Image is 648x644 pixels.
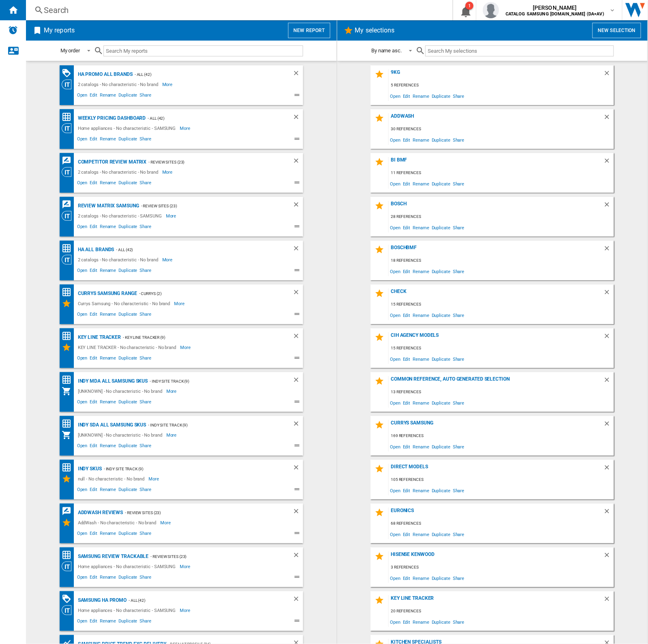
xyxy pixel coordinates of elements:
span: Edit [402,573,412,584]
span: More [162,255,174,265]
span: More [180,123,192,133]
span: Duplicate [117,486,138,495]
span: More [174,299,186,308]
span: Open [389,310,402,321]
span: Share [138,91,153,101]
span: Rename [99,354,117,364]
span: Rename [99,91,117,101]
div: KEY LINE TRACKER - No characteristic - No brand [76,342,180,352]
span: Open [76,573,89,583]
span: Edit [88,354,99,364]
div: Category View [62,167,76,177]
span: Share [452,616,466,627]
div: - Currys (2) [137,289,276,299]
div: Common reference, auto generated selection [389,376,603,387]
span: Rename [411,266,430,277]
span: Edit [88,223,99,233]
span: More [160,518,172,528]
span: Rename [99,617,117,627]
span: Duplicate [431,616,452,627]
div: Delete [603,464,614,475]
div: Home appliances - No characteristic - SAMSUNG [76,562,180,571]
span: More [149,474,160,484]
div: Home appliances - No characteristic - SAMSUNG [76,123,180,133]
div: Price Matrix [62,550,76,560]
span: Open [76,442,89,452]
span: Duplicate [431,310,452,321]
span: More [166,386,178,396]
span: Edit [402,441,412,452]
span: Share [138,223,153,233]
span: Share [452,310,466,321]
span: Open [389,90,402,101]
span: Share [138,310,153,320]
span: Rename [411,353,430,364]
span: Rename [411,178,430,189]
div: 2 catalogs - No characteristic - No brand [76,80,162,89]
span: Share [452,90,466,101]
span: Share [452,529,466,540]
span: Open [389,266,402,277]
div: Price Matrix [62,375,76,385]
span: Rename [99,267,117,276]
span: Open [389,353,402,364]
span: Rename [411,616,430,627]
div: Delete [603,595,614,606]
div: My order [60,47,80,54]
img: profile.jpg [483,2,499,18]
button: New selection [592,23,641,38]
div: 20 references [389,606,614,616]
div: - Indy site track (9) [102,464,276,474]
div: Delete [293,464,303,474]
span: Duplicate [117,354,138,364]
div: Delete [293,508,303,518]
b: CATALOG SAMSUNG [DOMAIN_NAME] (DA+AV) [506,11,604,17]
span: Share [452,266,466,277]
span: [PERSON_NAME] [506,4,604,12]
span: Edit [88,398,99,408]
span: Edit [402,310,412,321]
span: Edit [88,573,99,583]
div: - Indy site track (9) [146,420,276,430]
span: Duplicate [431,134,452,145]
img: alerts-logo.svg [8,25,18,35]
div: HA all Brands [76,245,114,255]
span: Open [76,398,89,408]
span: Rename [99,573,117,583]
span: Edit [402,529,412,540]
span: Rename [99,223,117,233]
div: By name asc. [371,47,402,54]
div: - ALL (42) [133,69,276,80]
span: Share [452,441,466,452]
span: Duplicate [117,310,138,320]
span: Duplicate [117,179,138,189]
span: Edit [88,617,99,627]
div: 30 references [389,124,614,134]
div: Search [44,4,431,16]
div: Category View [62,123,76,133]
span: Rename [411,441,430,452]
span: Share [452,134,466,145]
span: Share [452,178,466,189]
div: 15 references [389,299,614,310]
span: Duplicate [431,573,452,584]
div: 2 catalogs - No characteristic - No brand [76,255,162,265]
span: Open [76,267,89,276]
span: Edit [402,616,412,627]
div: Delete [293,113,303,123]
span: Rename [99,442,117,452]
div: Indy MDA All Samsung SKUs [76,376,148,386]
div: Price Matrix [62,419,76,429]
div: REVIEWS Matrix [62,156,76,166]
span: Share [452,573,466,584]
div: 2 catalogs - No characteristic - No brand [76,167,162,177]
div: - Review sites (23) [149,551,276,562]
span: Share [452,222,466,233]
div: Indy Skus [76,464,102,474]
span: Edit [88,486,99,495]
div: Delete [293,420,303,430]
div: Price Matrix [62,287,76,297]
span: Rename [99,179,117,189]
span: Rename [99,486,117,495]
span: Rename [411,397,430,408]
